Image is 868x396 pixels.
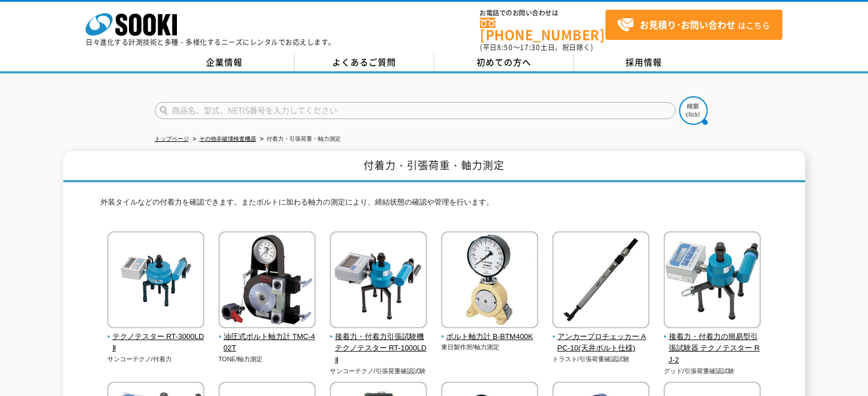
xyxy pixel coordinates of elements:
[664,231,761,331] img: 接着力・付着力の簡易型引張試験器 テクノテスター RJ-2
[294,54,434,71] a: よくあるご質問
[86,39,336,46] p: 日々進化する計測技術と多種・多様化するニーズにレンタルでお応えします。
[330,231,427,331] img: 接着力・付着力引張試験機 テクノテスター RT-1000LDⅡ
[480,10,605,17] span: お電話でのお問い合わせは
[63,151,805,182] h1: 付着力・引張荷重・軸力測定
[552,320,650,354] a: アンカープロチェッカー APC-10(天井ボルト仕様)
[219,320,316,354] a: 油圧式ボルト軸力計 TMC-402T
[679,96,708,125] img: btn_search.png
[441,342,539,352] p: 東日製作所/軸力測定
[155,102,676,119] input: 商品名、型式、NETIS番号を入力してください
[574,54,714,71] a: 採用情報
[552,231,649,331] img: アンカープロチェッカー APC-10(天井ボルト仕様)
[219,331,316,355] span: 油圧式ボルト軸力計 TMC-402T
[155,136,189,142] a: トップページ
[552,354,650,364] p: トラスト/引張荷重確認試験
[664,320,761,366] a: 接着力・付着力の簡易型引張試験器 テクノテスター RJ-2
[107,331,205,355] span: テクノテスター RT-3000LDⅡ
[617,17,770,34] span: はこちら
[330,331,427,366] span: 接着力・付着力引張試験機 テクノテスター RT-1000LDⅡ
[100,197,768,214] p: 外装タイルなどの付着力を確認できます。またボルトに加わる軸力の測定により、締結状態の確認や管理を行います。
[199,136,256,142] a: その他非破壊検査機器
[107,231,204,331] img: テクノテスター RT-3000LDⅡ
[107,320,205,354] a: テクノテスター RT-3000LDⅡ
[497,42,513,52] span: 8:50
[258,133,341,145] li: 付着力・引張荷重・軸力測定
[441,320,539,343] a: ボルト軸力計 B-BTM400K
[477,56,531,68] span: 初めての方へ
[441,331,539,343] span: ボルト軸力計 B-BTM400K
[219,354,316,364] p: TONE/軸力測定
[330,366,427,376] p: サンコーテクノ/引張荷重確認試験
[520,42,540,52] span: 17:30
[640,18,736,31] strong: お見積り･お問い合わせ
[330,320,427,366] a: 接着力・付着力引張試験機 テクノテスター RT-1000LDⅡ
[480,18,605,41] a: [PHONE_NUMBER]
[441,231,538,331] img: ボルト軸力計 B-BTM400K
[664,366,761,376] p: グッド/引張荷重確認試験
[107,354,205,364] p: サンコーテクノ/付着力
[664,331,761,366] span: 接着力・付着力の簡易型引張試験器 テクノテスター RJ-2
[552,331,650,355] span: アンカープロチェッカー APC-10(天井ボルト仕様)
[155,54,294,71] a: 企業情報
[605,10,782,40] a: お見積り･お問い合わせはこちら
[434,54,574,71] a: 初めての方へ
[480,42,593,52] span: (平日 ～ 土日、祝日除く)
[219,231,316,331] img: 油圧式ボルト軸力計 TMC-402T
